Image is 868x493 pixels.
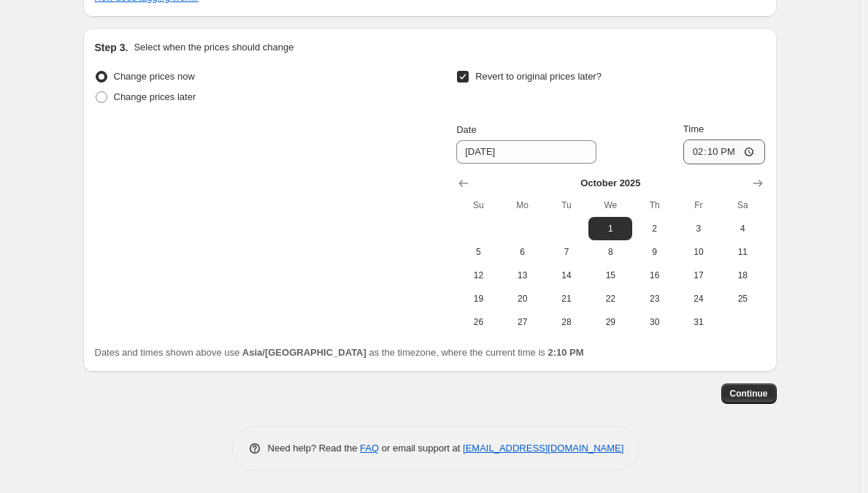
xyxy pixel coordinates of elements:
[462,293,494,305] span: 19
[588,287,632,310] button: Wednesday October 22 2025
[550,246,583,258] span: 7
[268,443,361,454] span: Need help? Read the
[677,310,721,334] button: Friday October 31 2025
[632,264,676,287] button: Thursday October 16 2025
[545,287,588,310] button: Tuesday October 21 2025
[588,310,632,334] button: Wednesday October 29 2025
[456,264,500,287] button: Sunday October 12 2025
[594,199,626,211] span: We
[683,140,765,164] input: 12:00
[721,383,777,404] button: Continue
[683,123,704,134] span: Time
[726,199,758,211] span: Sa
[638,199,670,211] span: Th
[475,71,602,82] span: Revert to original prices later?
[545,264,588,287] button: Tuesday October 14 2025
[95,40,128,55] h2: Step 3.
[632,287,676,310] button: Thursday October 23 2025
[242,347,366,358] b: Asia/[GEOGRAPHIC_DATA]
[721,264,764,287] button: Saturday October 18 2025
[594,293,626,305] span: 22
[721,217,764,240] button: Saturday October 4 2025
[134,40,293,55] p: Select when the prices should change
[379,443,463,454] span: or email support at
[453,173,474,194] button: Show previous month, September 2025
[462,246,494,258] span: 5
[545,310,588,334] button: Tuesday October 28 2025
[462,316,494,328] span: 26
[456,194,500,217] th: Sunday
[632,240,676,264] button: Thursday October 9 2025
[507,270,539,281] span: 13
[550,293,583,305] span: 21
[507,246,539,258] span: 6
[501,310,545,334] button: Monday October 27 2025
[588,217,632,240] button: Wednesday October 1 2025
[456,240,500,264] button: Sunday October 5 2025
[683,270,715,281] span: 17
[683,293,715,305] span: 24
[677,287,721,310] button: Friday October 24 2025
[683,246,715,258] span: 10
[456,287,500,310] button: Sunday October 19 2025
[677,217,721,240] button: Friday October 3 2025
[550,316,583,328] span: 28
[501,240,545,264] button: Monday October 6 2025
[548,347,583,358] b: 2:10 PM
[501,287,545,310] button: Monday October 20 2025
[550,199,583,211] span: Tu
[545,240,588,264] button: Tuesday October 7 2025
[456,140,596,164] input: 9/1/2025
[507,316,539,328] span: 27
[683,223,715,234] span: 3
[726,270,758,281] span: 18
[594,270,626,281] span: 15
[638,316,670,328] span: 30
[594,246,626,258] span: 8
[501,264,545,287] button: Monday October 13 2025
[721,194,764,217] th: Saturday
[748,173,768,194] button: Show next month, November 2025
[632,310,676,334] button: Thursday October 30 2025
[507,293,539,305] span: 20
[594,316,626,328] span: 29
[588,264,632,287] button: Wednesday October 15 2025
[638,270,670,281] span: 16
[360,443,379,454] a: FAQ
[677,264,721,287] button: Friday October 17 2025
[545,194,588,217] th: Tuesday
[683,199,715,211] span: Fr
[462,199,494,211] span: Su
[638,246,670,258] span: 9
[114,71,195,82] span: Change prices now
[550,270,583,281] span: 14
[114,91,196,102] span: Change prices later
[594,223,626,234] span: 1
[588,194,632,217] th: Wednesday
[726,293,758,305] span: 25
[632,194,676,217] th: Thursday
[721,287,764,310] button: Saturday October 25 2025
[677,240,721,264] button: Friday October 10 2025
[721,240,764,264] button: Saturday October 11 2025
[638,293,670,305] span: 23
[677,194,721,217] th: Friday
[638,223,670,234] span: 2
[456,310,500,334] button: Sunday October 26 2025
[501,194,545,217] th: Monday
[726,223,758,234] span: 4
[683,316,715,328] span: 31
[95,347,584,358] span: Dates and times shown above use as the timezone, where the current time is
[730,388,768,400] span: Continue
[507,199,539,211] span: Mo
[632,217,676,240] button: Thursday October 2 2025
[726,246,758,258] span: 11
[463,443,623,454] a: [EMAIL_ADDRESS][DOMAIN_NAME]
[462,270,494,281] span: 12
[456,124,476,135] span: Date
[588,240,632,264] button: Wednesday October 8 2025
